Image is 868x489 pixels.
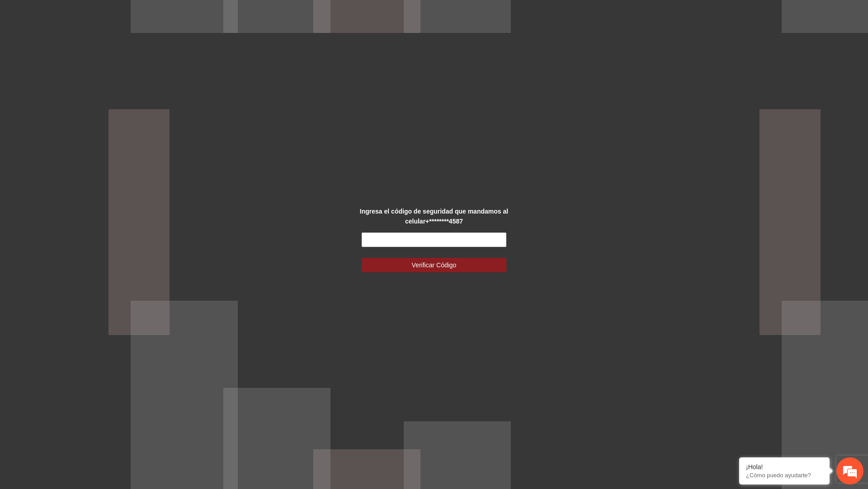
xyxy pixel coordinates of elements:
[47,46,152,58] div: Chatee con nosotros ahora
[148,5,170,26] div: Minimizar ventana de chat en vivo
[746,472,823,479] p: ¿Cómo puedo ayudarte?
[362,258,506,272] button: Verificar Código
[5,247,172,278] textarea: Escriba su mensaje y pulse “Intro”
[52,121,125,212] span: Estamos en línea.
[746,463,823,470] div: ¡Hola!
[412,260,457,270] span: Verificar Código
[360,208,508,225] strong: Ingresa el código de seguridad que mandamos al celular +********4587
